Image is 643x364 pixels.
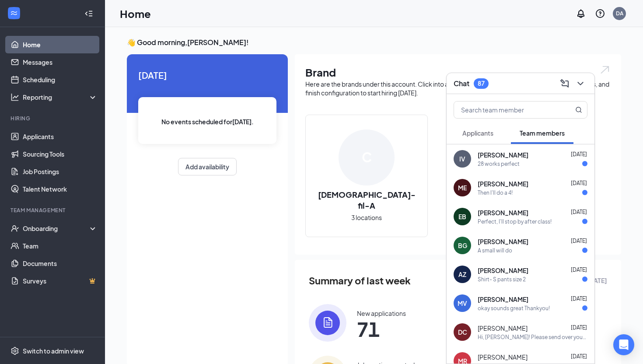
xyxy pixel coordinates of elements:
input: Search team member [454,101,558,118]
img: icon [309,304,346,342]
span: C [362,147,372,168]
span: 3 locations [351,213,382,222]
a: Messages [23,53,98,71]
span: [DATE] [138,68,276,82]
div: Reporting [23,93,98,101]
a: Sourcing Tools [23,145,98,163]
span: Team members [520,129,565,137]
div: New applications [357,309,406,318]
div: BG [458,241,467,250]
svg: Analysis [10,93,19,101]
h1: Brand [305,65,611,80]
span: 71 [357,321,406,337]
div: Hi, [PERSON_NAME]! Please send over your uniform sizes. [478,333,587,341]
div: A small will do [478,247,512,254]
div: DC [458,328,467,336]
span: [DATE] [571,295,587,302]
svg: Settings [10,346,19,355]
span: [DATE] [571,324,587,331]
span: [PERSON_NAME] [478,150,528,159]
span: [PERSON_NAME] [478,237,528,246]
svg: UserCheck [10,224,19,233]
a: Job Postings [23,163,98,180]
a: Scheduling [23,71,98,88]
svg: ChevronDown [575,78,586,89]
div: Perfect, I'll stop by after class! [478,218,552,225]
a: Applicants [23,128,98,145]
div: Open Intercom Messenger [613,334,634,355]
div: ME [458,183,467,192]
div: okay sounds great Thankyou! [478,304,550,312]
div: Team Management [10,206,96,214]
span: [DATE] [571,151,587,157]
div: Hiring [10,115,96,122]
div: IV [459,154,465,163]
span: No events scheduled for [DATE] . [161,117,254,126]
span: [DATE] [571,209,587,215]
span: [PERSON_NAME] [478,208,528,217]
svg: Collapse [84,9,93,18]
span: [DATE] [571,180,587,186]
svg: QuestionInfo [595,8,605,19]
span: [PERSON_NAME] [478,179,528,188]
svg: WorkstreamLogo [10,9,18,17]
div: EB [458,212,466,221]
a: Talent Network [23,180,98,198]
div: 87 [478,80,485,87]
div: MV [458,299,467,308]
h2: [DEMOGRAPHIC_DATA]-fil-A [306,189,427,211]
a: Team [23,237,98,255]
h3: 👋 Good morning, [PERSON_NAME] ! [127,38,621,47]
a: Home [23,36,98,53]
button: ComposeMessage [558,77,572,91]
div: AZ [458,270,466,279]
span: [DATE] [571,266,587,273]
h1: Home [120,6,151,21]
div: Then I'll do a 4! [478,189,513,196]
div: Switch to admin view [23,346,84,355]
div: Here are the brands under this account. Click into a brand to see your locations, managers, job p... [305,80,611,97]
div: Shirt- S pants size 2 [478,276,526,283]
svg: MagnifyingGlass [575,106,582,113]
svg: Notifications [576,8,586,19]
svg: ComposeMessage [559,78,570,89]
span: [DATE] [571,353,587,360]
div: Onboarding [23,224,90,233]
span: [PERSON_NAME] [478,353,528,361]
img: open.6027fd2a22e1237b5b06.svg [599,65,611,75]
span: [DATE] [571,238,587,244]
button: ChevronDown [573,77,587,91]
div: DA [616,10,623,17]
h3: Chat [454,79,469,88]
span: Summary of last week [309,273,411,288]
span: [PERSON_NAME] [478,324,528,332]
button: Add availability [178,158,237,175]
span: [PERSON_NAME] [478,266,528,275]
div: 28 works perfect [478,160,520,168]
a: SurveysCrown [23,272,98,290]
span: Applicants [462,129,493,137]
span: [PERSON_NAME] [478,295,528,304]
a: Documents [23,255,98,272]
